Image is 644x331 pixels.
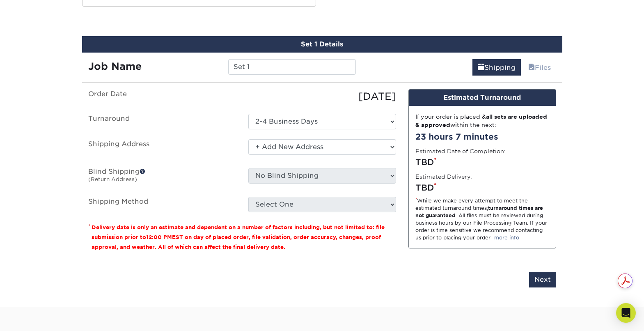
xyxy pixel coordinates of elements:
[82,89,242,104] label: Order Date
[415,197,549,241] div: While we make every attempt to meet the estimated turnaround times; . All files must be reviewed ...
[415,147,506,155] label: Estimated Date of Completion:
[92,224,385,250] small: Delivery date is only an estimate and dependent on a number of factors including, but not limited...
[478,64,484,71] span: shipping
[82,36,562,53] div: Set 1 Details
[415,131,549,143] div: 23 hours 7 minutes
[82,168,242,187] label: Blind Shipping
[82,139,242,158] label: Shipping Address
[494,234,519,241] a: more info
[616,303,636,323] div: Open Intercom Messenger
[415,172,472,181] label: Estimated Delivery:
[415,156,549,168] div: TBD
[529,272,556,287] input: Next
[82,197,242,212] label: Shipping Method
[528,64,535,71] span: files
[88,176,137,182] small: (Return Address)
[228,59,356,75] input: Enter a job name
[472,59,521,76] a: Shipping
[146,234,172,240] span: 12:00 PM
[415,182,549,194] div: TBD
[242,89,402,104] div: [DATE]
[409,90,556,106] div: Estimated Turnaround
[523,59,556,76] a: Files
[88,60,142,72] strong: Job Name
[415,113,549,129] div: If your order is placed & within the next:
[82,114,242,129] label: Turnaround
